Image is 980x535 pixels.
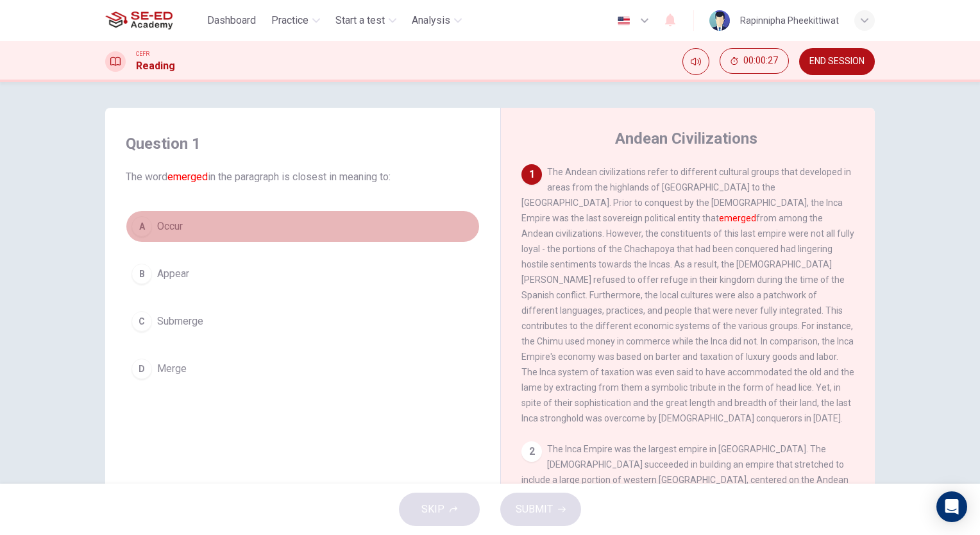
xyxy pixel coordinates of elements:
[157,361,187,377] span: Merge
[335,13,385,28] span: Start a test
[615,128,757,149] h4: Andean Civilizations
[126,258,480,290] button: BAppear
[682,48,709,75] div: Mute
[157,266,189,282] span: Appear
[521,441,542,462] div: 2
[157,219,183,234] span: Occur
[105,8,202,33] a: SE-ED Academy logo
[266,9,325,32] button: Practice
[330,9,401,32] button: Start a test
[126,210,480,242] button: AOccur
[207,13,256,28] span: Dashboard
[799,48,875,75] button: END SESSION
[521,167,854,423] span: The Andean civilizations refer to different cultural groups that developed in areas from the high...
[131,359,152,379] div: D
[743,56,778,66] span: 00:00:27
[131,216,152,237] div: A
[136,49,149,58] span: CEFR
[271,13,308,28] span: Practice
[936,491,967,522] div: Open Intercom Messenger
[202,9,261,32] button: Dashboard
[412,13,450,28] span: Analysis
[126,133,480,154] h4: Question 1
[126,353,480,385] button: DMerge
[157,314,203,329] span: Submerge
[407,9,467,32] button: Analysis
[521,164,542,185] div: 1
[126,169,480,185] span: The word in the paragraph is closest in meaning to:
[809,56,865,67] span: END SESSION
[740,13,839,28] div: Rapinnipha Pheekittiwat
[131,311,152,332] div: C
[126,305,480,337] button: CSubmerge
[616,16,632,26] img: en
[105,8,173,33] img: SE-ED Academy logo
[709,10,730,31] img: Profile picture
[720,48,789,75] div: Hide
[131,264,152,284] div: B
[167,171,208,183] font: emerged
[720,48,789,74] button: 00:00:27
[719,213,756,223] font: emerged
[136,58,175,74] h1: Reading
